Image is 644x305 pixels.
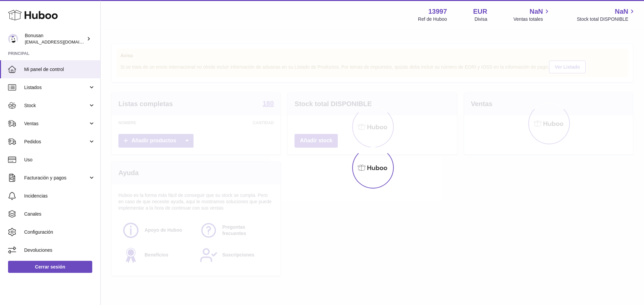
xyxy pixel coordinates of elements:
strong: EUR [473,7,487,16]
span: Mi panel de control [24,66,95,73]
span: Configuración [24,229,95,235]
span: Listados [24,84,88,91]
a: NaN Stock total DISPONIBLE [577,7,636,22]
span: NaN [530,7,543,16]
span: Pedidos [24,139,88,145]
a: Cerrar sesión [8,261,92,273]
strong: 13997 [428,7,447,16]
div: Bonusan [25,32,85,45]
span: Incidencias [24,193,95,199]
div: Divisa [475,16,487,22]
span: Ventas totales [514,16,551,22]
span: [EMAIL_ADDRESS][DOMAIN_NAME] [25,39,99,45]
img: info@bonusan.es [8,34,18,44]
span: Stock total DISPONIBLE [577,16,636,22]
div: Ref de Huboo [418,16,447,22]
a: NaN Ventas totales [514,7,551,22]
span: Uso [24,157,95,163]
span: Facturación y pagos [24,175,88,181]
span: Devoluciones [24,247,95,253]
span: NaN [615,7,628,16]
span: Ventas [24,121,88,127]
span: Canales [24,211,95,217]
span: Stock [24,102,88,109]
